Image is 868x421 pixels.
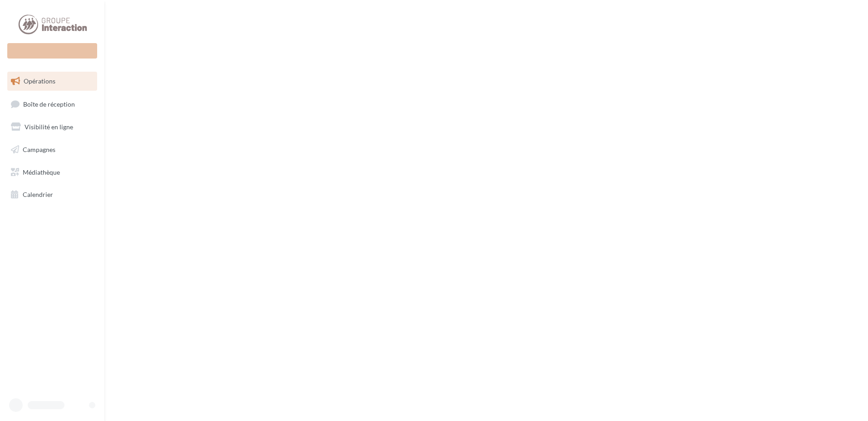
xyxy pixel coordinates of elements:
[25,123,73,131] span: Visibilité en ligne
[5,94,99,114] a: Boîte de réception
[5,185,99,204] a: Calendrier
[23,191,53,198] span: Calendrier
[23,168,60,176] span: Médiathèque
[5,140,99,159] a: Campagnes
[23,146,55,153] span: Campagnes
[23,100,75,108] span: Boîte de réception
[5,72,99,91] a: Opérations
[5,117,99,137] a: Visibilité en ligne
[7,43,97,59] div: Nouvelle campagne
[24,77,55,85] span: Opérations
[5,163,99,182] a: Médiathèque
